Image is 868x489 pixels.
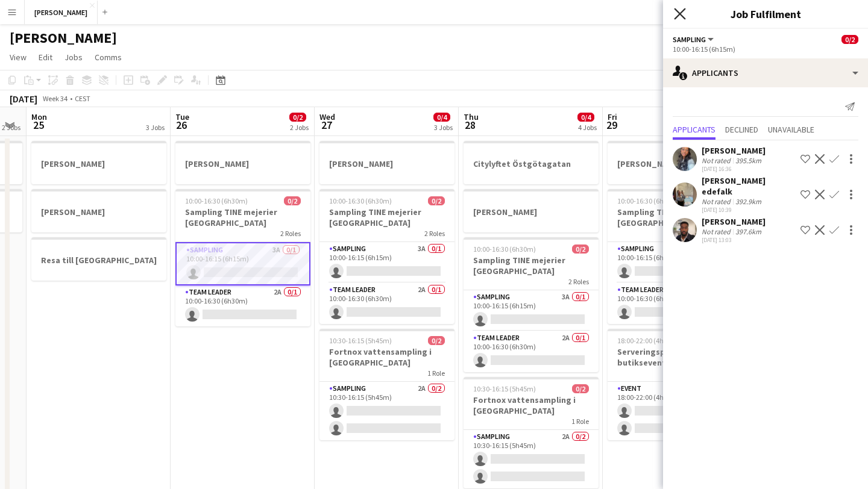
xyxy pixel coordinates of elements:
[464,331,599,372] app-card-role: Team Leader2A0/110:00-16:30 (6h30m)
[608,242,743,283] app-card-role: Sampling3A0/110:00-16:15 (6h15m)
[25,1,98,24] button: [PERSON_NAME]
[464,141,599,184] div: Citylyftet Östgötagatan
[673,125,715,134] span: Applicants
[175,207,310,228] h3: Sampling TINE mejerier [GEOGRAPHIC_DATA]
[568,277,589,286] span: 2 Roles
[702,216,766,227] div: [PERSON_NAME]
[702,165,766,173] div: [DATE] 16:36
[10,29,117,47] h1: [PERSON_NAME]
[571,417,589,426] span: 1 Role
[31,141,166,184] app-job-card: [PERSON_NAME]
[473,244,536,254] span: 10:00-16:30 (6h30m)
[572,384,589,393] span: 0/2
[175,111,189,122] span: Tue
[2,123,20,132] div: 2 Jobs
[319,141,454,184] app-job-card: [PERSON_NAME]
[702,206,796,214] div: [DATE] 10:39
[608,346,743,368] h3: Serveringspersonal till butiksevent
[617,336,666,345] span: 18:00-22:00 (4h)
[464,377,599,488] app-job-card: 10:30-16:15 (5h45m)0/2Fortnox vattensampling i [GEOGRAPHIC_DATA]1 RoleSampling2A0/210:30-16:15 (5...
[464,430,599,488] app-card-role: Sampling2A0/210:30-16:15 (5h45m)
[319,189,454,324] app-job-card: 10:00-16:30 (6h30m)0/2Sampling TINE mejerier [GEOGRAPHIC_DATA]2 RolesSampling3A0/110:00-16:15 (6h...
[464,237,599,372] app-job-card: 10:00-16:30 (6h30m)0/2Sampling TINE mejerier [GEOGRAPHIC_DATA]2 RolesSampling3A0/110:00-16:15 (6h...
[464,290,599,331] app-card-role: Sampling3A0/110:00-16:15 (6h15m)
[428,336,445,345] span: 0/2
[702,175,796,197] div: [PERSON_NAME] edefalk
[284,196,301,205] span: 0/2
[606,118,617,132] span: 29
[427,369,445,378] span: 1 Role
[10,93,37,105] div: [DATE]
[290,123,309,132] div: 2 Jobs
[424,229,445,238] span: 2 Roles
[175,158,310,169] h3: [PERSON_NAME]
[608,189,743,324] app-job-card: 10:00-16:30 (6h30m)0/2Sampling TINE mejerier [GEOGRAPHIC_DATA]2 RolesSampling3A0/110:00-16:15 (6h...
[64,52,83,63] span: Jobs
[90,49,127,65] a: Comms
[329,196,392,205] span: 10:00-16:30 (6h30m)
[608,283,743,324] app-card-role: Team Leader2A0/110:00-16:30 (6h30m)
[464,207,599,217] h3: [PERSON_NAME]
[30,118,47,132] span: 25
[174,118,189,132] span: 26
[572,244,589,254] span: 0/2
[608,207,743,228] h3: Sampling TINE mejerier [GEOGRAPHIC_DATA]
[31,111,47,122] span: Mon
[319,329,454,440] app-job-card: 10:30-16:15 (5h45m)0/2Fortnox vattensampling i [GEOGRAPHIC_DATA]1 RoleSampling2A0/210:30-16:15 (5...
[663,58,868,87] div: Applicants
[39,52,52,63] span: Edit
[702,197,733,206] div: Not rated
[319,283,454,324] app-card-role: Team Leader2A0/110:00-16:30 (6h30m)
[175,242,310,285] app-card-role: Sampling3A0/110:00-16:15 (6h15m)
[40,94,70,103] span: Week 34
[702,145,766,156] div: [PERSON_NAME]
[673,35,706,44] span: Sampling
[319,242,454,283] app-card-role: Sampling3A0/110:00-16:15 (6h15m)
[578,123,597,132] div: 4 Jobs
[577,113,594,122] span: 0/4
[608,382,743,440] app-card-role: Event6A0/218:00-22:00 (4h)
[280,229,301,238] span: 2 Roles
[95,52,122,63] span: Comms
[31,207,166,217] h3: [PERSON_NAME]
[175,285,310,326] app-card-role: Team Leader2A0/110:00-16:30 (6h30m)
[319,207,454,228] h3: Sampling TINE mejerier [GEOGRAPHIC_DATA]
[329,336,392,345] span: 10:30-16:15 (5h45m)
[608,158,743,169] h3: [PERSON_NAME]
[673,35,715,44] button: Sampling
[75,94,90,103] div: CEST
[702,236,766,244] div: [DATE] 13:03
[319,382,454,440] app-card-role: Sampling2A0/210:30-16:15 (5h45m)
[34,49,57,65] a: Edit
[733,197,764,206] div: 392.9km
[473,384,536,393] span: 10:30-16:15 (5h45m)
[464,394,599,416] h3: Fortnox vattensampling i [GEOGRAPHIC_DATA]
[608,329,743,440] app-job-card: 18:00-22:00 (4h)0/2Serveringspersonal till butiksevent1 RoleEvent6A0/218:00-22:00 (4h)
[31,158,166,169] h3: [PERSON_NAME]
[319,111,335,122] span: Wed
[319,346,454,368] h3: Fortnox vattensampling i [GEOGRAPHIC_DATA]
[464,255,599,276] h3: Sampling TINE mejerier [GEOGRAPHIC_DATA]
[60,49,87,65] a: Jobs
[175,141,310,184] app-job-card: [PERSON_NAME]
[462,118,479,132] span: 28
[702,227,733,236] div: Not rated
[433,113,450,122] span: 0/4
[428,196,445,205] span: 0/2
[464,189,599,232] app-job-card: [PERSON_NAME]
[841,35,858,44] span: 0/2
[673,45,858,54] div: 10:00-16:15 (6h15m)
[31,189,166,232] app-job-card: [PERSON_NAME]
[175,189,310,326] div: 10:00-16:30 (6h30m)0/2Sampling TINE mejerier [GEOGRAPHIC_DATA]2 RolesSampling3A0/110:00-16:15 (6h...
[5,49,31,65] a: View
[733,227,764,236] div: 397.6km
[608,141,743,184] div: [PERSON_NAME]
